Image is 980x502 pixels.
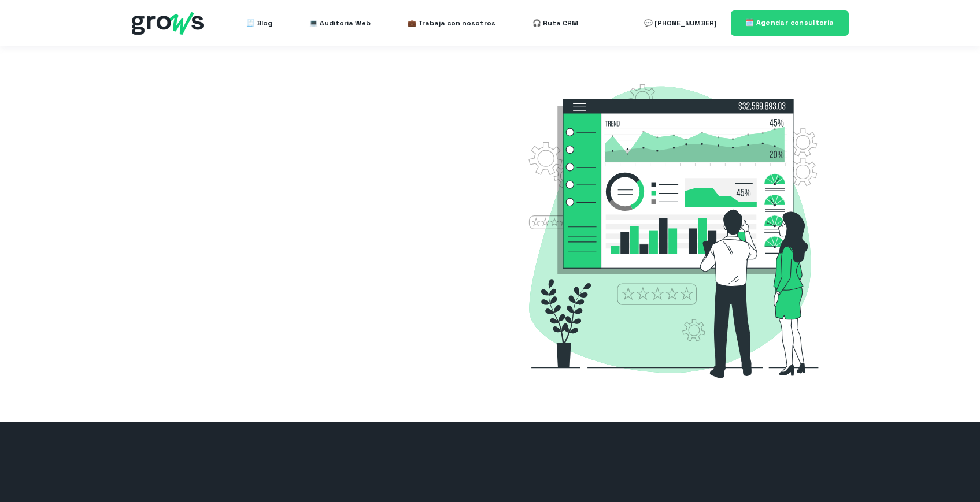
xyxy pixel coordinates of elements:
a: 💬 [PHONE_NUMBER] [644,12,716,35]
a: 💼 Trabaja con nosotros [408,12,495,35]
a: 💻 Auditoría Web [309,12,371,35]
span: 🗓️ Agendar consultoría [745,18,834,27]
a: 🎧 Ruta CRM [532,12,578,35]
a: 🧾 Blog [246,12,272,35]
img: grows - hubspot [132,12,204,35]
a: 🗓️ Agendar consultoría [731,10,849,35]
